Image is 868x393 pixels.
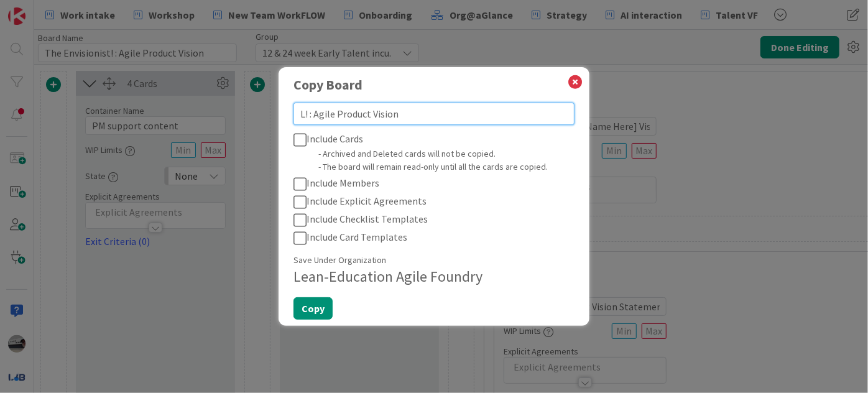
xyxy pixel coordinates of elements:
span: Include Members [307,177,379,189]
span: Include Card Templates [307,231,407,243]
div: - The board will remain read-only until all the cards are copied. [318,160,575,173]
h1: Copy Board [293,77,575,93]
button: Copy [293,297,333,320]
div: - Archived and Deleted cards will not be copied. [318,147,575,160]
span: Include Checklist Templates [307,213,428,225]
span: Include Cards [307,132,363,145]
h4: Lean-Education Agile Foundry [293,268,575,286]
button: Include Checklist Templates [293,213,575,228]
button: Include Members [293,177,575,192]
textarea: L! : Agile Product Vision [293,103,575,125]
button: Include Explicit Agreements [293,195,575,210]
span: Include Explicit Agreements [307,195,427,207]
label: Save Under Organization [293,254,386,267]
button: Include Cards [293,133,575,147]
button: Include Card Templates [293,231,575,246]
